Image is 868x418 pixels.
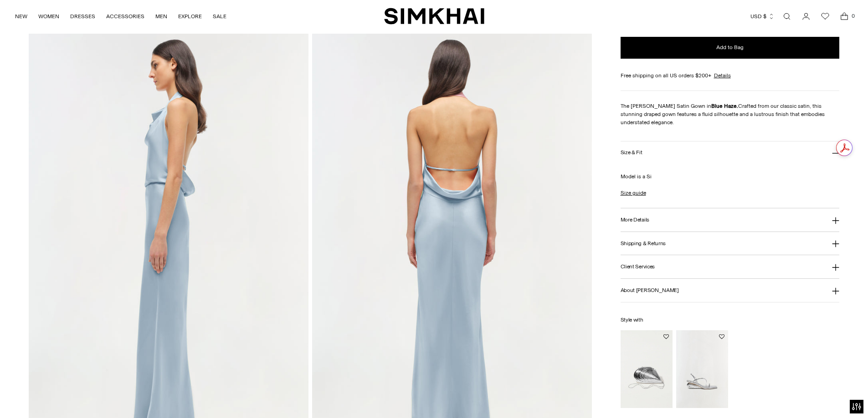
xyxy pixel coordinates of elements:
[750,6,775,26] button: USD $
[621,317,840,323] h6: Style with
[621,164,840,181] p: Model is a Si
[621,141,840,165] button: Size & Fit
[621,102,840,126] p: The [PERSON_NAME] Satin Gown in Crafted from our classic satin, this stunning draped gown feature...
[714,71,731,80] a: Details
[663,334,669,339] button: Add to Wishlist
[621,279,840,302] button: About [PERSON_NAME]
[778,7,796,25] a: Open search modal
[621,37,840,59] button: Add to Bag
[719,334,724,339] button: Add to Wishlist
[816,7,834,25] a: Wishlist
[835,7,853,25] a: Open cart modal
[213,6,226,26] a: SALE
[38,6,59,26] a: WOMEN
[621,241,666,247] h3: Shipping & Returns
[621,330,673,408] img: Bridget Metal Oyster Clutch
[621,189,646,197] a: Size guide
[621,287,679,293] h3: About [PERSON_NAME]
[621,217,649,223] h3: More Details
[621,71,840,80] div: Free shipping on all US orders $200+
[70,6,95,26] a: DRESSES
[676,330,728,408] img: Bridget Shell Wedge Sandal
[849,12,857,20] span: 0
[384,7,484,25] a: SIMKHAI
[711,103,738,109] strong: Blue Haze.
[621,208,840,232] button: More Details
[621,150,642,156] h3: Size & Fit
[621,264,655,270] h3: Client Services
[15,6,27,26] a: NEW
[797,7,815,25] a: Go to the account page
[106,6,144,26] a: ACCESSORIES
[178,6,202,26] a: EXPLORE
[621,232,840,255] button: Shipping & Returns
[155,6,167,26] a: MEN
[716,44,744,51] span: Add to Bag
[621,255,840,278] button: Client Services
